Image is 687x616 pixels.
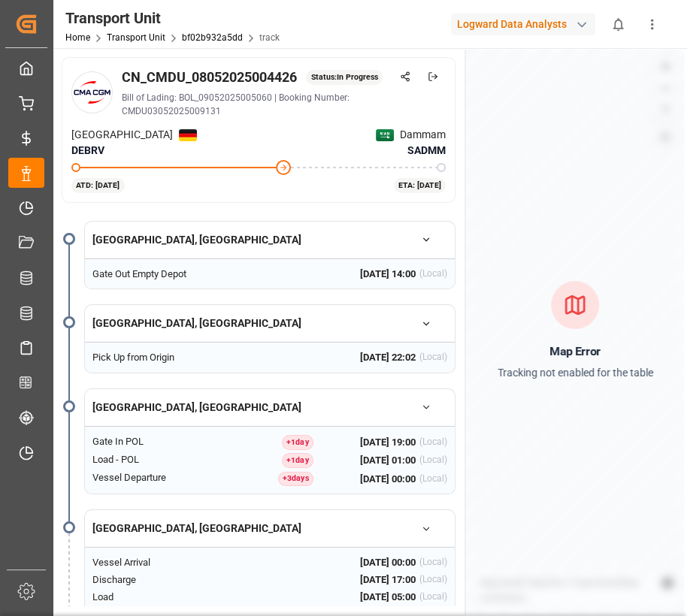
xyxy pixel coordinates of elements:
[107,32,165,43] a: Transport Unit
[407,143,446,159] span: SADMM
[400,127,446,143] span: Dammam
[71,144,104,156] span: DEBRV
[419,453,447,468] div: (Local)
[85,394,455,421] button: [GEOGRAPHIC_DATA], [GEOGRAPHIC_DATA]
[282,453,313,468] div: + 1 day
[179,129,197,141] img: Netherlands
[360,555,416,570] span: [DATE] 00:00
[71,127,173,143] span: [GEOGRAPHIC_DATA]
[419,435,447,450] div: (Local)
[360,572,416,587] span: [DATE] 17:00
[85,310,455,337] button: [GEOGRAPHIC_DATA], [GEOGRAPHIC_DATA]
[85,227,455,253] button: [GEOGRAPHIC_DATA], [GEOGRAPHIC_DATA]
[635,8,669,41] button: show more
[282,435,313,450] div: + 1 day
[71,178,125,193] div: ATD: [DATE]
[92,434,224,450] div: Gate In POL
[92,470,224,486] div: Vessel Departure
[65,7,280,29] div: Transport Unit
[549,340,600,364] h2: Map Error
[360,453,416,468] span: [DATE] 01:00
[92,555,224,570] div: Vessel Arrival
[65,32,90,43] a: Home
[360,435,416,450] span: [DATE] 19:00
[419,555,447,570] div: (Local)
[451,10,601,38] button: Logward Data Analysts
[92,590,224,605] div: Load
[92,572,224,587] div: Discharge
[182,32,243,43] a: bf02b932a5dd
[360,590,416,605] span: [DATE] 05:00
[85,515,455,542] button: [GEOGRAPHIC_DATA], [GEOGRAPHIC_DATA]
[122,67,297,87] div: CN_CMDU_08052025004426
[419,267,447,282] div: (Local)
[419,572,447,587] div: (Local)
[601,8,635,41] button: show 0 new notifications
[360,267,416,282] span: [DATE] 14:00
[278,472,313,487] div: + 3 day s
[360,472,416,487] span: [DATE] 00:00
[92,350,224,365] div: Pick Up from Origin
[360,350,416,365] span: [DATE] 22:02
[419,472,447,487] div: (Local)
[419,590,447,605] div: (Local)
[451,14,595,35] div: Logward Data Analysts
[306,70,383,85] div: Status: In Progress
[498,364,653,382] p: Tracking not enabled for the table
[74,74,110,111] img: Carrier Logo
[394,178,446,193] div: ETA: [DATE]
[376,129,394,141] img: Netherlands
[122,91,446,118] div: Bill of Lading: BOL_09052025005060 | Booking Number: CMDU03052025009131
[419,350,447,365] div: (Local)
[92,452,224,468] div: Load - POL
[92,267,224,282] div: Gate Out Empty Depot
